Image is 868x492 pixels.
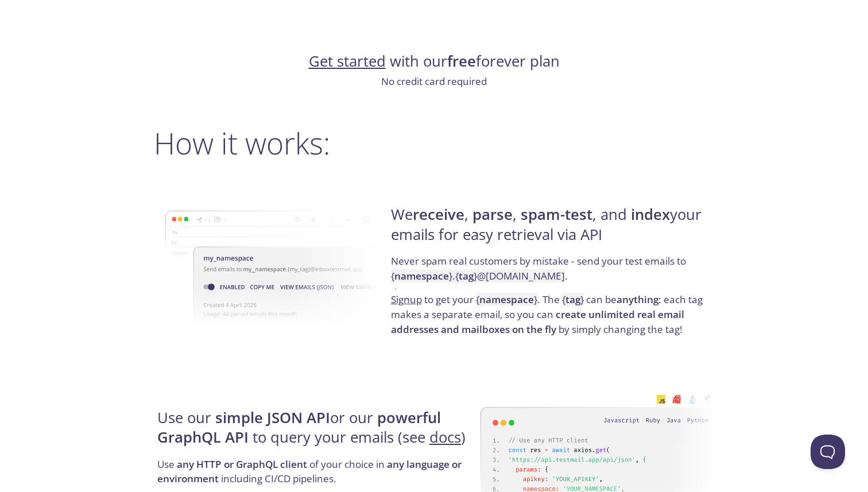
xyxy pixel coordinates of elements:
[565,293,580,306] strong: tag
[154,52,714,71] h4: with our forever plan
[154,74,714,89] p: No credit card required
[391,205,711,254] h4: We , , , and your emails for easy retrieval via API
[157,408,441,447] strong: powerful GraphQL API
[309,51,386,71] a: Get started
[476,293,537,306] code: { }
[391,254,711,292] p: Never spam real customers by mistake - send your test emails to .
[562,293,584,306] code: { }
[617,293,658,306] strong: anything
[459,269,474,282] strong: tag
[154,126,714,160] h2: How it works:
[165,179,399,360] img: namespace-image
[472,204,513,224] strong: parse
[177,458,307,471] strong: any HTTP or GraphQL client
[157,408,477,457] h4: Use our or our to query your emails (see )
[521,204,592,224] strong: spam-test
[391,269,565,282] code: { } . { } @[DOMAIN_NAME]
[391,293,422,306] a: Signup
[413,204,464,224] strong: receive
[394,269,449,282] strong: namespace
[157,458,462,486] strong: any language or environment
[631,204,670,224] strong: index
[215,408,330,428] strong: simple JSON API
[479,293,534,306] strong: namespace
[429,427,461,447] a: docs
[447,51,476,71] strong: free
[811,435,845,469] iframe: Help Scout Beacon - Open
[391,292,711,336] p: to get your . The can be : each tag makes a separate email, so you can by simply changing the tag!
[391,308,684,336] strong: create unlimited real email addresses and mailboxes on the fly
